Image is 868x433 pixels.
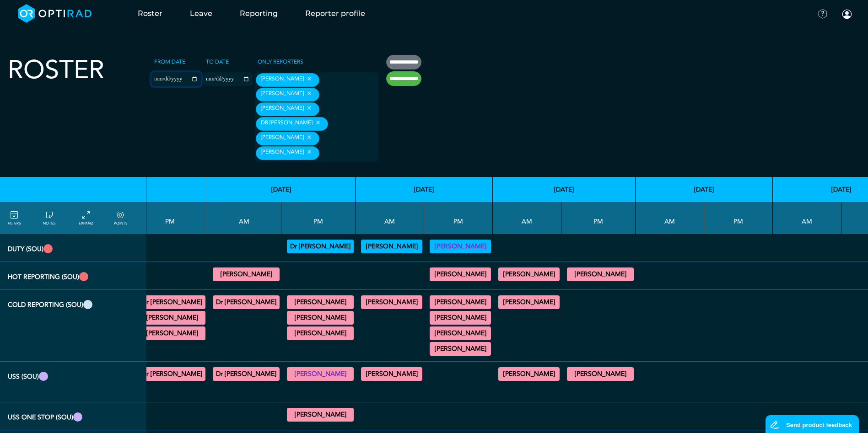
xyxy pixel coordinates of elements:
div: Dr [PERSON_NAME] [256,117,328,131]
div: MRI Trauma & Urgent/CT Trauma & Urgent 09:00 - 13:00 [213,267,280,281]
summary: Dr [PERSON_NAME] [140,297,204,308]
div: Vetting (30 PF Points) 09:00 - 13:00 [361,240,422,253]
div: [PERSON_NAME] [256,132,319,145]
div: General MRI/General CT 14:00 - 15:30 [287,326,354,340]
div: General US 09:00 - 13:00 [498,367,560,381]
summary: [PERSON_NAME] [140,328,204,339]
div: MRI Trauma & Urgent/CT Trauma & Urgent 09:00 - 13:00 [498,267,560,281]
div: Vetting (30 PF Points) 12:00 - 17:00 [430,240,491,253]
button: Remove item: 'e0a2eaf6-8c2c-496f-9127-c3d7ac89e4ca' [304,149,314,155]
button: Remove item: '97e3e3f9-39bb-4959-b53e-e846ea2b57b3' [304,134,314,140]
summary: Dr [PERSON_NAME] [288,241,352,252]
th: PM [561,202,636,234]
div: General US 14:00 - 17:00 [567,367,634,381]
button: Remove item: '368285ec-215c-4d2c-8c4a-3789a57936ec' [304,105,314,111]
summary: [PERSON_NAME] [568,269,632,280]
summary: [PERSON_NAME] [500,369,558,380]
summary: [PERSON_NAME] [431,269,490,280]
summary: Dr [PERSON_NAME] [214,369,278,380]
a: show/hide notes [43,210,55,226]
div: General US 09:00 - 12:00 [361,367,422,381]
div: General CT 09:30 - 12:30 [361,295,422,309]
th: AM [207,202,281,234]
th: [DATE] [207,177,356,202]
div: General US 09:00 - 13:00 [213,367,280,381]
div: [PERSON_NAME] [256,146,319,160]
summary: [PERSON_NAME] [568,369,632,380]
th: [DATE] [636,177,773,202]
th: PM [704,202,773,234]
button: Remove item: '87cca54e-ea07-4d23-8121-45a1cdd63a82' [313,119,323,126]
th: AM [493,202,561,234]
div: General CT/General MRI 15:00 - 17:00 [430,326,491,340]
th: PM [281,202,356,234]
summary: [PERSON_NAME] [288,328,352,339]
th: [DATE] [356,177,493,202]
input: null [321,150,367,158]
th: AM [773,202,841,234]
summary: Dr [PERSON_NAME] [140,369,204,380]
div: General MRI 07:00 - 09:00 [498,295,560,309]
label: From date [151,55,188,69]
div: US Diagnostic MSK 14:00 - 17:00 [139,367,205,381]
div: CT Trauma & Urgent/MRI Trauma & Urgent 13:00 - 17:30 [430,267,491,281]
div: [PERSON_NAME] [256,88,319,102]
summary: [PERSON_NAME] [431,312,490,323]
div: Vetting (30 PF Points) 13:00 - 17:00 [287,240,354,253]
summary: [PERSON_NAME] [431,297,490,308]
div: General CT/General MRI 13:00 - 14:00 [430,295,491,309]
summary: [PERSON_NAME] [500,269,558,280]
th: PM [133,202,207,234]
a: FILTERS [8,210,21,226]
div: General CT 13:00 - 17:00 [139,311,205,325]
summary: [PERSON_NAME] [140,312,204,323]
th: [DATE] [493,177,636,202]
th: AM [356,202,424,234]
summary: [PERSON_NAME] [288,409,352,420]
div: CB CT Dental 12:00 - 13:00 [139,295,205,309]
summary: [PERSON_NAME] [431,343,490,354]
div: General CT 08:00 - 09:00 [213,295,280,309]
summary: [PERSON_NAME] [362,297,421,308]
summary: [PERSON_NAME] [500,297,558,308]
div: MRI Trauma & Urgent/CT Trauma & Urgent 13:00 - 17:00 [567,267,634,281]
div: [PERSON_NAME] [256,102,319,116]
summary: [PERSON_NAME] [431,328,490,339]
summary: [PERSON_NAME] [431,241,490,252]
div: CB CT Dental 17:30 - 18:30 [430,342,491,356]
summary: [PERSON_NAME] [214,269,278,280]
summary: Dr [PERSON_NAME] [214,297,278,308]
th: AM [636,202,704,234]
h2: Roster [8,55,104,86]
button: Remove item: '8f6c46f2-3453-42a8-890f-0d052f8d4a0f' [304,90,314,96]
summary: [PERSON_NAME] [288,312,352,323]
img: brand-opti-rad-logos-blue-and-white-d2f68631ba2948856bd03f2d395fb146ddc8fb01b4b6e9315ea85fa773367... [18,4,92,23]
label: To date [203,55,232,69]
label: Only Reporters [255,55,306,69]
summary: [PERSON_NAME] [288,297,352,308]
summary: [PERSON_NAME] [362,241,421,252]
div: General CT/General MRI 13:00 - 14:00 [287,311,354,325]
div: General CT/General MRI 14:00 - 16:00 [430,311,491,325]
a: collapse/expand expected points [114,210,127,226]
button: Remove item: '7b26274d-5c83-42da-8388-eab6ede37723' [304,75,314,82]
div: General US 14:00 - 16:00 [287,408,354,422]
div: General US 13:00 - 17:00 [287,367,354,381]
div: [PERSON_NAME] [256,73,319,87]
div: General CT/General MRI 14:00 - 15:00 [139,326,205,340]
th: PM [424,202,493,234]
div: General CT/General MRI 13:00 - 15:00 [287,295,354,309]
summary: [PERSON_NAME] [362,369,421,380]
a: collapse/expand entries [79,210,93,226]
summary: [PERSON_NAME] [288,369,352,380]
